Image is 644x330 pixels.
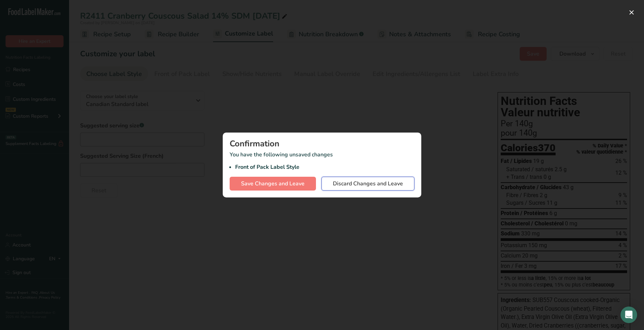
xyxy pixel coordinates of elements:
[241,179,305,188] span: Save Changes and Leave
[321,177,414,191] button: Discard Changes and Leave
[333,179,403,188] span: Discard Changes and Leave
[235,163,414,171] li: Front of Pack Label Style
[621,307,637,323] div: Open Intercom Messenger
[230,139,414,148] div: Confirmation
[230,177,316,191] button: Save Changes and Leave
[230,151,414,171] p: You have the following unsaved changes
